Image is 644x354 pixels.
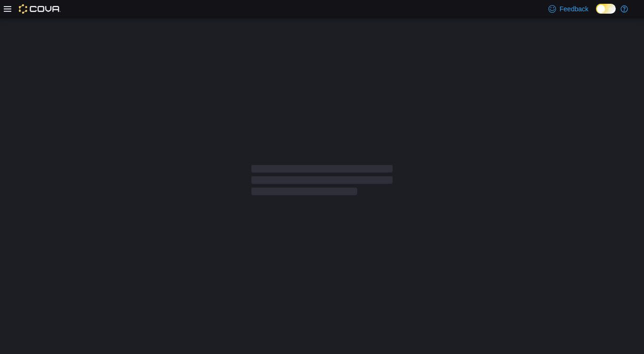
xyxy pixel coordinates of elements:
span: Feedback [560,4,588,14]
input: Dark Mode [596,4,616,14]
span: Loading [251,167,393,197]
img: Cova [19,4,61,14]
